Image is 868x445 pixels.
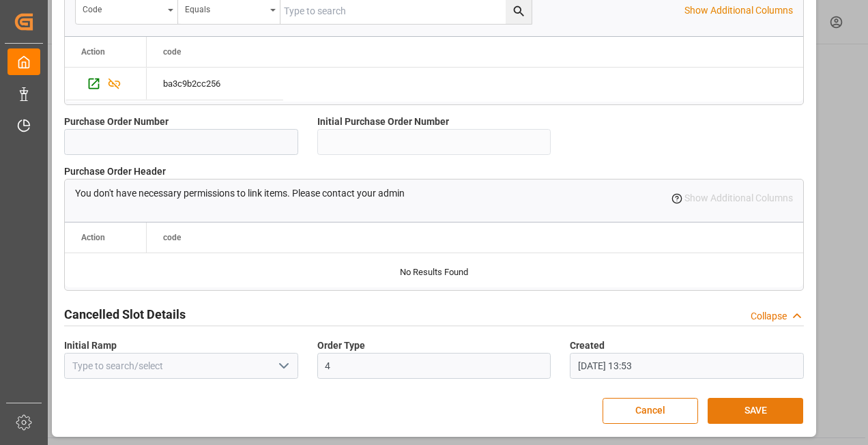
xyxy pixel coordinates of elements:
div: Action [81,233,105,242]
div: Press SPACE to select this row. [65,68,147,100]
p: Show Additional Columns [684,3,793,18]
div: ba3c9b2cc256 [147,68,283,100]
span: Initial Purchase Order Number [317,115,449,129]
span: Purchase Order Number [64,115,169,129]
span: Purchase Order Header [64,164,166,179]
div: Action [81,47,105,57]
span: Created [570,339,605,353]
span: Initial Ramp [64,339,117,353]
div: Collapse [751,309,787,324]
button: SAVE [708,398,803,424]
p: You don't have necessary permissions to link items. Please contact your admin [75,186,405,201]
input: Type to search/select [64,353,298,379]
span: code [163,47,181,57]
div: Press SPACE to select this row. [147,68,283,100]
span: Order Type [317,339,365,353]
input: DD.MM.YYYY HH:MM [570,353,804,379]
h2: Cancelled Slot Details [64,305,186,324]
button: open menu [272,356,293,377]
button: Cancel [603,398,698,424]
span: code [163,233,181,242]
